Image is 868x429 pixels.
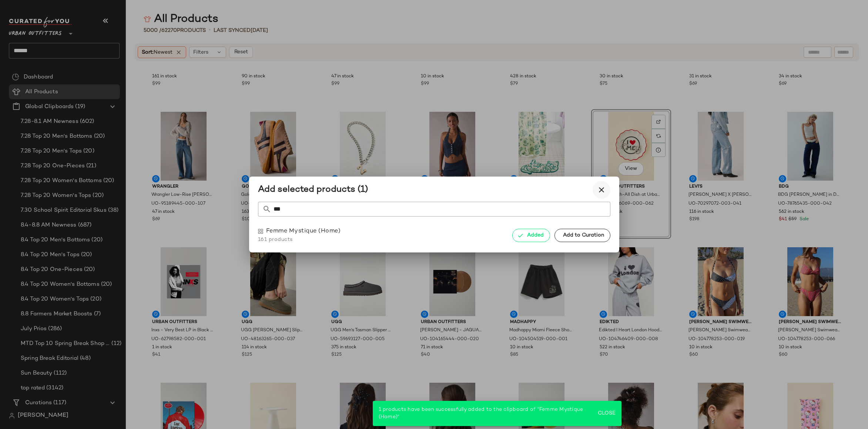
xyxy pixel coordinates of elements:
[562,232,604,238] span: Add to Curation
[527,232,544,238] span: Added
[379,407,583,420] span: 1 products have been successfully added to the clipboard of "Femme Mystique (Home)"
[597,410,615,416] span: Close
[266,227,341,236] span: Femme Mystique (Home)
[554,229,610,242] button: Add to Curation
[258,229,263,234] img: svg%3e
[258,184,368,196] div: Add selected products (1)
[512,229,550,242] button: Added
[594,407,618,420] button: Close
[258,236,341,244] span: 161 products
